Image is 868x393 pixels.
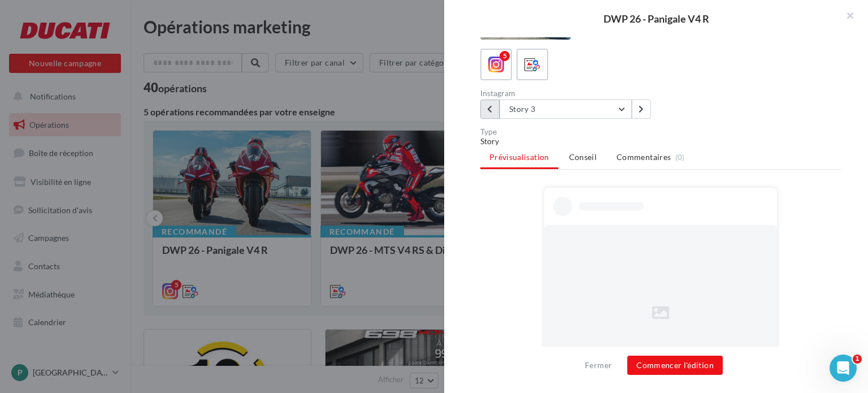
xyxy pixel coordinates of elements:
div: Instagram [480,89,656,97]
button: Commencer l'édition [627,356,723,375]
span: Conseil [569,152,597,162]
span: (0) [675,153,685,162]
button: Fermer [580,359,617,372]
span: Commentaires [617,152,671,163]
div: 5 [500,51,510,61]
div: Story [480,136,841,147]
span: 1 [853,355,862,364]
div: DWP 26 - Panigale V4 R [462,14,850,24]
button: Story 3 [500,100,632,119]
iframe: Intercom live chat [830,355,857,382]
div: Type [480,128,841,136]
